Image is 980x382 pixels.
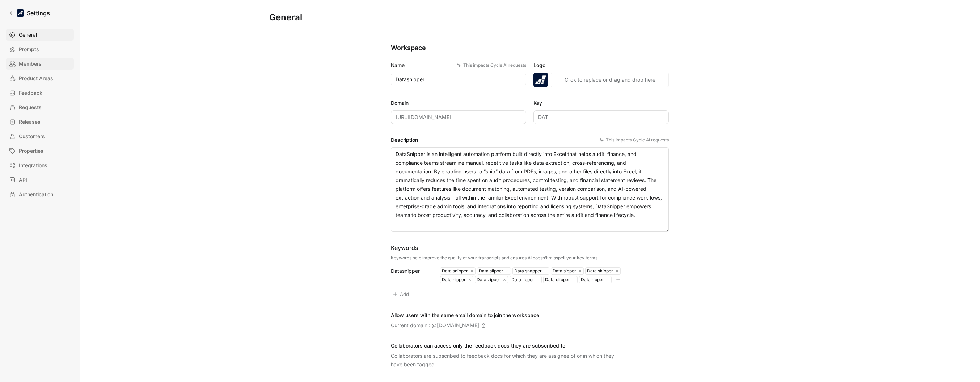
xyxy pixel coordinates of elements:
div: Data zipper [475,277,500,283]
div: Data snipper [440,268,468,274]
a: Settings [6,6,53,20]
a: Feedback [6,87,74,99]
div: Keywords [391,243,597,252]
div: This impacts Cycle AI requests [457,62,526,69]
span: Authentication [19,190,53,199]
div: Data tipper [510,277,534,283]
h1: General [269,12,302,23]
span: General [19,30,37,39]
input: Some placeholder [391,110,526,124]
a: Customers [6,131,74,142]
span: Requests [19,103,42,112]
div: Allow users with the same email domain to join the workspace [391,311,539,320]
span: Properties [19,147,43,155]
a: Members [6,58,74,70]
a: Releases [6,116,74,128]
label: Domain [391,99,526,107]
span: Prompts [19,45,39,54]
div: Data sipper [551,268,576,274]
div: This impacts Cycle AI requests [599,136,669,144]
img: logo [533,73,548,87]
div: [DOMAIN_NAME] [437,321,479,330]
div: Data nipper [440,277,466,283]
label: Name [391,61,526,70]
div: Collaborators can access only the feedback docs they are subscribed to [391,341,622,350]
div: Keywords help improve the quality of your transcripts and ensures AI doesn’t misspell your key terms [391,255,597,261]
a: Product Areas [6,73,74,84]
span: Releases [19,118,41,126]
a: API [6,174,74,186]
h1: Settings [27,9,50,17]
textarea: DataSnipper is an intelligent automation platform built directly into Excel that helps audit, fin... [391,147,669,232]
a: Properties [6,145,74,157]
label: Description [391,136,669,144]
label: Logo [533,61,669,70]
a: General [6,29,74,41]
div: Current domain : @ [391,321,486,330]
span: Members [19,59,42,68]
span: Product Areas [19,74,53,83]
a: Integrations [6,160,74,171]
span: Customers [19,132,45,141]
div: Datasnipper [391,267,431,275]
a: Requests [6,102,74,113]
span: API [19,176,27,184]
a: Prompts [6,44,74,55]
div: Data ripper [579,277,604,283]
button: Add [391,289,412,299]
button: Click to replace or drag and drop here [551,73,669,87]
h2: Workspace [391,44,669,52]
div: Collaborators are subscribed to feedback docs for which they are assignee of or in which they hav... [391,352,622,369]
span: Integrations [19,161,47,170]
span: Feedback [19,89,42,97]
div: Data clipper [544,277,570,283]
label: Key [533,99,669,107]
div: Data snapper [513,268,542,274]
a: Authentication [6,189,74,200]
div: Data slipper [477,268,503,274]
div: Data skipper [586,268,613,274]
